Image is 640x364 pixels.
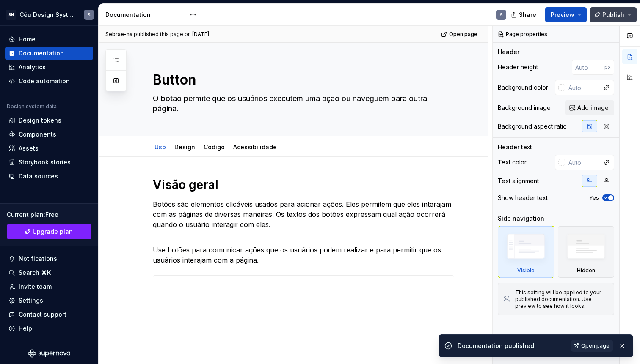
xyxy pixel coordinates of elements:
[498,48,519,56] div: Header
[174,143,195,151] a: Design
[545,7,587,22] button: Preview
[500,11,503,18] div: S
[498,194,548,202] div: Show header text
[19,77,70,85] div: Code automation
[7,224,91,239] a: Upgrade plan
[19,11,74,19] div: Céu Design System
[7,103,57,110] div: Design system data
[33,227,73,236] span: Upgrade plan
[19,130,56,139] div: Components
[171,138,199,156] div: Design
[19,310,66,319] div: Contact support
[565,155,599,170] input: Auto
[572,60,604,75] input: Auto
[449,31,477,38] span: Open page
[458,342,566,350] div: Documentation published.
[498,143,532,151] div: Header text
[19,255,57,263] div: Notifications
[602,11,624,19] span: Publish
[581,342,610,349] span: Open page
[19,268,51,277] div: Search ⌘K
[6,10,16,20] div: SN
[230,138,280,156] div: Acessibilidade
[519,11,536,19] span: Share
[19,144,39,153] div: Assets
[200,138,228,156] div: Código
[19,282,52,291] div: Invite team
[105,11,185,19] div: Documentation
[153,177,454,192] h1: Visão geral
[565,100,614,115] button: Add image
[498,104,551,112] div: Background image
[7,211,91,219] div: Current plan : Free
[5,60,93,74] a: Analytics
[5,308,93,321] button: Contact support
[105,31,132,38] span: Sebrae-na
[589,194,599,201] label: Yes
[5,266,93,279] button: Search ⌘K
[517,267,535,274] div: Visible
[565,80,599,95] input: Auto
[439,28,481,40] a: Open page
[515,289,609,309] div: This setting will be applied to your published documentation. Use preview to see how it looks.
[551,11,574,19] span: Preview
[498,158,527,167] div: Text color
[134,31,209,38] div: published this page on [DATE]
[88,11,91,18] div: S
[498,63,538,71] div: Header height
[19,63,46,71] div: Analytics
[19,296,43,305] div: Settings
[498,214,544,223] div: Side navigation
[19,324,32,333] div: Help
[5,142,93,155] a: Assets
[5,33,93,46] a: Home
[153,199,454,230] p: Botões são elementos clicáveis ​​usados ​​para acionar ações. Eles permitem que eles interajam co...
[558,226,615,278] div: Hidden
[5,294,93,307] a: Settings
[5,74,93,88] a: Code automation
[151,92,452,115] textarea: O botão permite que os usuários executem uma ação ou naveguem para outra página.
[5,252,93,265] button: Notifications
[28,349,70,358] svg: Supernova Logo
[604,64,611,71] p: px
[151,70,452,90] textarea: Button
[19,158,71,167] div: Storybook stories
[153,235,454,265] p: Use botões para comunicar ações que os usuários podem realizar e para permitir que os usuários in...
[498,226,554,278] div: Visible
[498,83,548,92] div: Background color
[5,128,93,141] a: Components
[2,5,97,24] button: SNCéu Design SystemS
[19,172,58,181] div: Data sources
[204,143,225,151] a: Código
[19,49,64,57] div: Documentation
[577,104,609,112] span: Add image
[5,322,93,335] button: Help
[5,280,93,293] a: Invite team
[5,170,93,183] a: Data sources
[590,7,637,22] button: Publish
[5,47,93,60] a: Documentation
[233,143,277,151] a: Acessibilidade
[507,7,542,22] button: Share
[577,267,595,274] div: Hidden
[5,114,93,127] a: Design tokens
[5,156,93,169] a: Storybook stories
[19,35,36,44] div: Home
[19,116,61,125] div: Design tokens
[151,138,169,156] div: Uso
[571,340,613,352] a: Open page
[498,177,539,185] div: Text alignment
[154,143,166,151] a: Uso
[498,122,567,131] div: Background aspect ratio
